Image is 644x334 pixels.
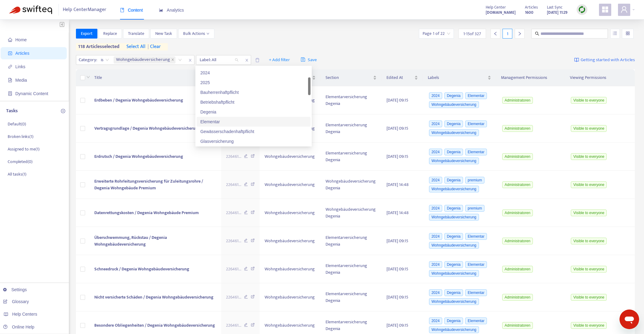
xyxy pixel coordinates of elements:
[89,69,221,86] th: Title
[429,242,479,249] span: Wohngebäudeversicherung
[429,129,479,136] span: Wohngebäudeversicherung
[9,6,52,14] img: Swifteq
[226,210,241,216] span: 226461 ...
[386,97,408,104] span: [DATE] 09:15
[12,312,37,317] span: Help Centers
[444,317,463,324] span: Degenia
[429,92,442,99] span: 2024
[197,136,311,146] div: Glasversicherung
[6,107,18,115] p: Tasks
[565,69,635,86] th: Viewing Permissions
[620,310,639,329] iframe: Schaltfläche zum Öffnen des Messaging-Fensters
[206,32,209,35] span: down
[8,121,26,127] p: Default ( 0 )
[321,143,382,171] td: Elementarversicherung Degenia
[613,31,617,35] span: unordered-list
[200,69,307,76] div: 2024
[444,233,463,240] span: Degenia
[226,266,241,273] span: 226461 ...
[429,149,442,155] span: 2024
[15,64,25,69] span: Links
[200,138,307,145] div: Glasversicherung
[321,69,382,86] th: Section
[226,181,241,188] span: 226461 ...
[94,265,189,273] span: Schneedruck / Degenia Wohngebäudeversicherung
[260,199,321,227] td: Wohngebäudeversicherung
[8,51,12,55] span: account-book
[571,97,607,104] span: Visible to everyone
[15,91,48,96] span: Dynamic Content
[486,9,516,16] strong: [DOMAIN_NAME]
[197,107,311,117] div: Degenia
[8,78,12,82] span: file-image
[429,214,479,221] span: Wohngebäudeversicherung
[197,97,311,107] div: Betriebshaftpflicht
[502,125,533,132] span: Administratoren
[496,69,565,86] th: Management Permissions
[502,153,533,160] span: Administratoren
[200,128,307,135] div: Gewässerschadenhaftpflicht
[429,270,479,277] span: Wohngebäudeversicherung
[502,238,533,244] span: Administratoren
[94,294,213,301] span: Nicht versicherte Schäden / Degenia Wohngebäudeversicherung
[518,32,522,36] span: right
[486,4,506,11] span: Help Center
[269,56,290,64] span: + Add filter
[8,133,33,140] p: Broken links ( 1 )
[94,125,200,132] span: Vertragsgrundlage / Degenia Wohngebäudeversicherung
[601,6,609,13] span: appstore
[63,4,106,16] span: Help Center Manager
[101,55,109,65] span: is
[301,56,317,64] span: Save
[386,265,408,273] span: [DATE] 09:15
[386,181,409,188] span: [DATE] 14:48
[429,326,479,333] span: Wohngebäudeversicherung
[8,38,12,42] span: home
[200,118,307,125] div: Elementar
[226,238,241,244] span: 226461 ...
[148,43,149,51] span: |
[503,29,512,39] div: 1
[429,233,442,240] span: 2024
[76,29,97,39] button: Export
[382,69,423,86] th: Edited At
[465,261,487,268] span: Elementar
[260,143,321,171] td: Wohngebäudeversicherung
[429,205,442,212] span: 2024
[429,317,442,324] span: 2024
[264,55,295,65] button: + Add filter
[386,237,408,244] span: [DATE] 09:15
[465,92,487,99] span: Elementar
[15,51,29,56] span: Articles
[444,92,463,99] span: Degenia
[3,325,34,329] a: Online Help
[120,8,143,13] span: Content
[116,56,170,64] span: Wohngebäudeversicherung
[114,56,175,64] span: Wohngebäudeversicherung
[465,317,487,324] span: Elementar
[301,57,305,62] span: save
[61,109,65,113] span: plus-circle
[502,181,533,188] span: Administratoren
[620,6,628,13] span: user
[103,30,117,37] span: Replace
[444,177,463,184] span: Degenia
[321,227,382,255] td: Elementarversicherung Degenia
[429,101,479,108] span: Wohngebäudeversicherung
[145,43,161,50] span: clear
[444,289,463,296] span: Degenia
[571,238,607,244] span: Visible to everyone
[200,109,307,115] div: Degenia
[8,171,26,177] p: All tasks ( 1 )
[386,322,408,329] span: [DATE] 09:15
[197,68,311,78] div: 2024
[465,233,487,240] span: Elementar
[94,234,167,248] span: Überschwemmung, Rückstau / Degenia Wohngebäudeversicherung
[183,30,209,37] span: Bulk Actions
[465,149,487,155] span: Elementar
[200,89,307,96] div: Bauherrenhaftpflicht
[260,255,321,283] td: Wohngebäudeversicherung
[465,289,487,296] span: Elementar
[321,283,382,311] td: Elementarversicherung Degenia
[465,121,487,127] span: Elementar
